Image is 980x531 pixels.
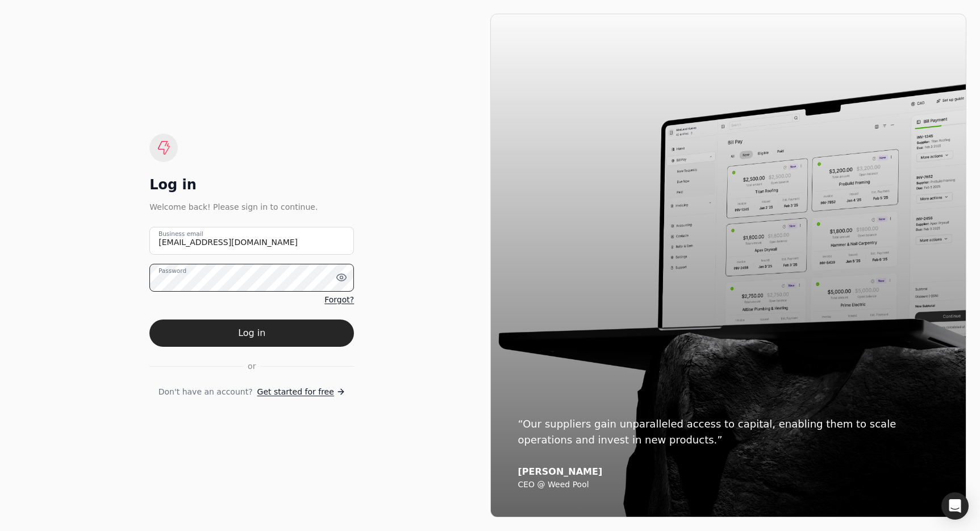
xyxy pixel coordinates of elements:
[518,480,939,490] div: CEO @ Weed Pool
[149,176,354,194] div: Log in
[257,386,345,398] a: Get started for free
[159,266,186,275] label: Password
[324,294,354,306] a: Forgot?
[159,229,203,238] label: Business email
[518,466,939,478] div: [PERSON_NAME]
[257,386,334,398] span: Get started for free
[149,201,354,213] div: Welcome back! Please sign in to continue.
[149,320,354,347] button: Log in
[159,386,253,398] span: Don't have an account?
[518,416,939,448] div: “Our suppliers gain unparalleled access to capital, enabling them to scale operations and invest ...
[248,360,256,372] span: or
[941,492,969,520] div: Open Intercom Messenger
